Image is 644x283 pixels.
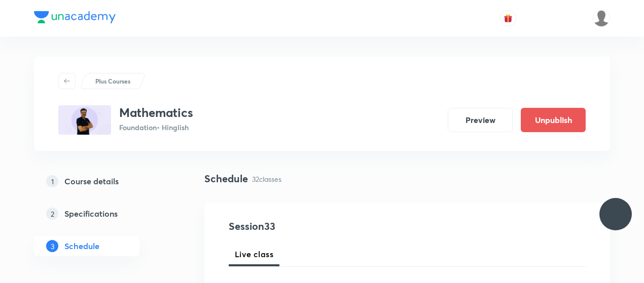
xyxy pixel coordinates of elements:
a: 1Course details [34,171,172,191]
a: 2Specifications [34,204,172,224]
a: Company Logo [34,11,116,26]
button: avatar [500,10,516,26]
h3: Mathematics [119,105,193,120]
h4: Schedule [204,171,248,186]
h5: Specifications [64,208,118,220]
h5: Course details [64,175,119,187]
img: Company Logo [34,11,116,23]
img: avatar [504,14,513,23]
p: 3 [46,240,58,252]
h4: Session 33 [229,219,414,234]
p: 2 [46,208,58,220]
button: Preview [448,108,513,132]
h5: Schedule [64,240,99,252]
span: Live class [235,248,273,260]
p: Plus Courses [95,76,130,86]
img: Dhirendra singh [593,10,610,27]
img: 4D960E0B-BB73-4F7B-AC67-A45F2E8EC34E_plus.png [58,105,111,135]
p: Foundation • Hinglish [119,122,193,133]
p: 32 classes [252,174,281,184]
p: 1 [46,175,58,187]
button: Unpublish [521,108,586,132]
img: ttu [610,208,622,220]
